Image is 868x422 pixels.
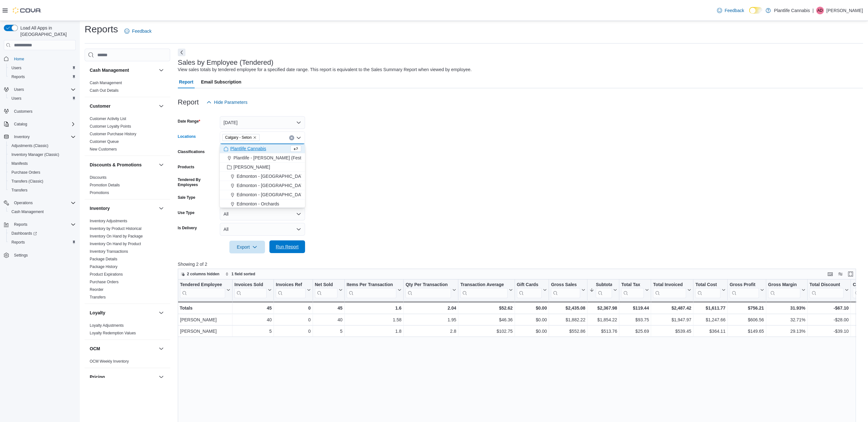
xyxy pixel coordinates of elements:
[14,200,33,205] span: Operations
[768,282,800,288] div: Gross Margin
[6,229,78,238] a: Dashboards
[90,272,123,277] a: Product Expirations
[11,55,76,63] span: Home
[6,159,78,168] button: Manifests
[9,169,76,176] span: Purchase Orders
[9,178,46,185] a: Transfers (Classic)
[90,249,128,254] a: Inventory Transactions
[234,282,267,298] div: Invoices Sold
[18,25,76,37] span: Load All Apps in [GEOGRAPHIC_DATA]
[346,282,401,298] button: Items Per Transaction
[90,264,117,269] span: Package History
[460,316,512,324] div: $46.36
[9,95,24,102] a: Users
[11,188,27,193] span: Transfers
[90,80,122,85] span: Cash Management
[809,282,849,298] button: Total Discount
[14,57,24,62] span: Home
[730,304,764,312] div: $756.21
[90,218,127,224] span: Inventory Adjustments
[6,64,78,72] button: Users
[178,134,196,139] label: Locations
[132,28,151,34] span: Feedback
[517,304,547,312] div: $0.00
[11,221,76,228] span: Reports
[201,76,241,88] span: Email Subscription
[11,65,21,70] span: Users
[157,204,165,212] button: Inventory
[460,282,507,298] div: Transaction Average
[589,304,617,312] div: $2,367.98
[6,168,78,177] button: Purchase Orders
[11,74,25,79] span: Reports
[90,139,119,144] span: Customer Queue
[90,147,117,151] a: New Customers
[517,316,547,324] div: $0.00
[220,181,305,190] button: Edmonton - [GEOGRAPHIC_DATA]
[695,282,720,288] div: Total Cost
[6,186,78,195] button: Transfers
[9,178,76,185] span: Transfers (Classic)
[229,241,265,253] button: Export
[9,230,39,237] a: Dashboards
[234,316,272,324] div: 40
[11,108,35,115] a: Customers
[621,282,644,288] div: Total Tax
[276,282,310,298] button: Invoices Ref
[596,282,612,298] div: Subtotal
[460,282,507,288] div: Transaction Average
[178,98,199,106] h3: Report
[315,316,343,324] div: 40
[11,120,76,128] span: Catalog
[11,240,25,245] span: Reports
[4,51,76,276] nav: Complex example
[90,295,106,300] span: Transfers
[180,282,230,298] button: Tendered Employee
[90,272,123,277] span: Product Expirations
[90,226,142,231] span: Inventory by Product Historical
[551,282,580,288] div: Gross Sales
[237,173,307,179] span: Edmonton - [GEOGRAPHIC_DATA]
[178,49,185,56] button: Next
[234,304,272,312] div: 45
[90,345,100,352] h3: OCM
[9,73,27,81] a: Reports
[178,210,194,215] label: Use Type
[225,134,252,141] span: Calgary - Seton
[9,160,30,167] a: Manifests
[730,282,759,288] div: Gross Profit
[9,160,76,167] span: Manifests
[695,316,725,324] div: $1,247.66
[9,142,76,150] span: Adjustments (Classic)
[589,316,617,324] div: $1,854.22
[157,345,165,352] button: OCM
[11,55,27,63] a: Home
[233,164,270,170] span: [PERSON_NAME]
[9,151,76,158] span: Inventory Manager (Classic)
[90,219,127,223] a: Inventory Adjustments
[157,66,165,74] button: Cash Management
[460,304,512,312] div: $52.62
[90,103,110,109] h3: Customer
[621,316,649,324] div: $93.75
[695,282,720,298] div: Total Cost
[90,147,117,152] span: New Customers
[6,72,78,81] button: Reports
[730,282,759,298] div: Gross Profit
[214,99,247,105] span: Hide Parameters
[730,282,764,298] button: Gross Profit
[220,199,305,209] button: Edmonton - Orchards
[816,7,824,14] div: Antoinette De Raucourt
[11,209,44,214] span: Cash Management
[653,316,691,324] div: $1,947.97
[768,282,800,298] div: Gross Margin
[220,153,305,163] button: Plantlife - [PERSON_NAME] (Festival)
[847,270,854,278] button: Enter fullscreen
[157,309,165,317] button: Loyalty
[14,122,27,127] span: Catalog
[90,295,106,299] a: Transfers
[9,186,30,194] a: Transfers
[296,135,301,140] button: Close list of options
[809,282,844,288] div: Total Discount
